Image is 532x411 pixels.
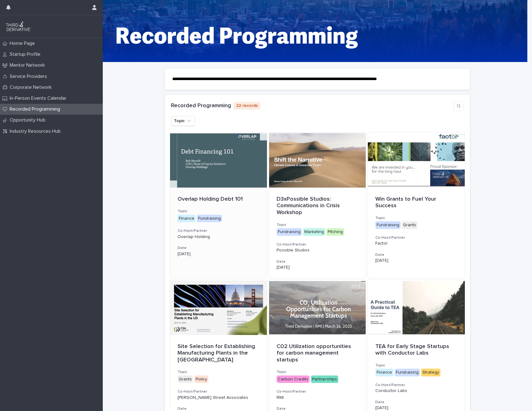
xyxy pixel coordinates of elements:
a: D3xPossible Studios: Communications in Crisis WorkshopTopicFundraisingMarketingPitchingCo-Host/Pa... [269,132,366,278]
p: D3xPossible Studios: Communications in Crisis Workshop [277,196,359,216]
h3: Date [375,400,457,405]
h3: Date [178,246,259,251]
div: Finance [375,369,393,376]
div: Fundraising [277,228,302,236]
p: Opportunity Hub [7,117,50,123]
p: [DATE] [375,258,457,263]
h3: Co-Host/Partner [375,235,457,240]
h3: Topic [277,370,359,375]
h3: Date [375,252,457,257]
h3: Co-Host/Partner [178,389,259,394]
p: TEA for Early Stage Startups with Conductor Labs [375,343,457,357]
h3: Topic [277,222,359,227]
p: [DATE] [178,251,259,257]
p: C02 Utilization opportunities for carbon management startups [277,343,359,364]
h3: Date [277,259,359,264]
p: Service Providers [7,74,52,79]
p: Overlap Holding [178,234,259,240]
div: Strategy [421,369,440,376]
p: Corporate Network [7,84,57,90]
div: Grants [178,375,193,383]
a: Win Grants to Fuel Your SuccessTopicFundraisingGrantsCo-Host/PartnerFactorDate[DATE] [368,132,465,278]
div: Pitching [326,228,344,236]
h3: Co-Host/Partner [178,228,259,233]
h3: Topic [375,216,457,221]
p: Overlap Holding Debt 101 [178,196,259,203]
div: Finance [178,215,196,222]
p: Home Page [7,41,40,46]
p: RMI [277,395,359,400]
h3: Topic [178,209,259,214]
h3: Co-Host/Partner [375,383,457,388]
p: Industry Resources Hub [7,128,66,134]
a: Overlap Holding Debt 101TopicFinanceFundraisingCo-Host/PartnerOverlap HoldingDate[DATE] [170,132,267,278]
p: Startup Profile [7,51,45,57]
p: Mentor Network [7,62,50,68]
div: Grants [402,221,417,229]
div: Partnerships [311,375,338,383]
p: Win Grants to Fuel Your Success [375,196,457,209]
h3: Co-Host/Partner [277,242,359,247]
div: Fundraising [375,221,401,229]
p: [DATE] [375,405,457,411]
p: 22 records [234,102,260,110]
p: Factor [375,241,457,246]
h3: Topic [178,370,259,375]
p: [PERSON_NAME] Street Associates [178,395,259,400]
h1: Recorded Programming [171,103,231,109]
p: [DATE] [277,265,359,270]
h3: Topic [375,363,457,368]
p: In-Person Events Calendar [7,95,71,101]
p: Conductor Labs [375,388,457,394]
button: Topic [171,116,195,126]
p: Possible Studios [277,248,359,253]
p: Site Selection for Establishing Manufacturing Plants in the [GEOGRAPHIC_DATA] [178,343,259,364]
p: Recorded Programming [7,106,65,112]
div: Carbon Credits [277,375,310,383]
div: Fundraising [197,215,222,222]
div: Marketing [303,228,325,236]
img: q0dI35fxT46jIlCv2fcp [5,20,32,33]
div: Fundraising [395,369,420,376]
div: Policy [194,375,208,383]
h3: Co-Host/Partner [277,389,359,394]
